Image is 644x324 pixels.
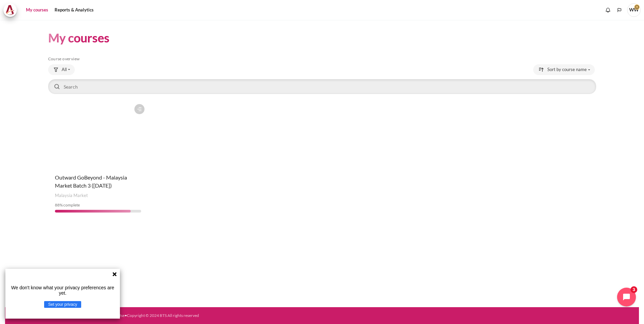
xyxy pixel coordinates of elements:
h5: Course overview [48,56,596,62]
h1: My courses [48,30,109,46]
input: Search [48,79,596,94]
span: Malaysia Market [55,192,88,199]
img: Architeck [5,5,15,15]
a: Reports & Analytics [52,3,96,17]
div: % complete [55,202,141,208]
button: Grouping drop-down menu [48,64,75,75]
div: • • • • • [16,313,360,319]
div: Show notification window with no new notifications [603,5,613,15]
a: Outward GoBeyond - Malaysia Market Batch 3 ([DATE]) [55,174,127,189]
span: Sort by course name [547,66,587,73]
button: Languages [614,5,624,15]
p: We don't know what your privacy preferences are yet. [8,285,117,296]
a: Copyright © 2024 BTS All rights reserved [127,313,199,318]
span: All [62,66,67,73]
div: Course overview controls [48,64,596,95]
button: Sorting drop-down menu [533,64,595,75]
a: User menu [627,3,641,17]
a: Architeck Architeck [3,3,20,17]
button: Set your privacy [44,301,81,308]
span: WW [627,3,641,17]
span: 88 [55,202,60,207]
a: My courses [24,3,51,17]
section: Content [5,20,639,229]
